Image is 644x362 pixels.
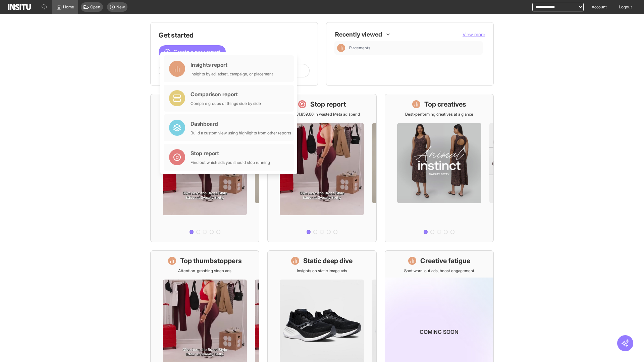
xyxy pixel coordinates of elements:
[159,45,226,59] button: Create a new report
[191,101,261,106] div: Compare groups of things side by side
[191,149,270,157] div: Stop report
[297,268,347,274] p: Insights on static image ads
[180,256,242,265] h1: Top thumbstoppers
[150,94,259,242] a: What's live nowSee all active ads instantly
[349,45,480,51] span: Placements
[310,100,346,109] h1: Stop report
[191,90,261,98] div: Comparison report
[405,112,473,117] p: Best-performing creatives at a glance
[116,4,125,10] span: New
[463,32,485,37] span: View more
[63,4,74,10] span: Home
[191,61,273,69] div: Insights report
[90,4,100,10] span: Open
[173,48,220,56] span: Create a new report
[191,71,273,77] div: Insights by ad, adset, campaign, or placement
[191,130,291,136] div: Build a custom view using highlights from other reports
[191,120,291,128] div: Dashboard
[8,4,31,10] img: Logo
[191,160,270,165] div: Find out which ads you should stop running
[267,94,376,242] a: Stop reportSave £31,859.66 in wasted Meta ad spend
[385,94,494,242] a: Top creativesBest-performing creatives at a glance
[349,45,370,51] span: Placements
[284,112,360,117] p: Save £31,859.66 in wasted Meta ad spend
[424,100,466,109] h1: Top creatives
[337,44,345,52] div: Insights
[178,268,231,274] p: Attention-grabbing video ads
[159,31,310,40] h1: Get started
[463,31,485,38] button: View more
[303,256,353,265] h1: Static deep dive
